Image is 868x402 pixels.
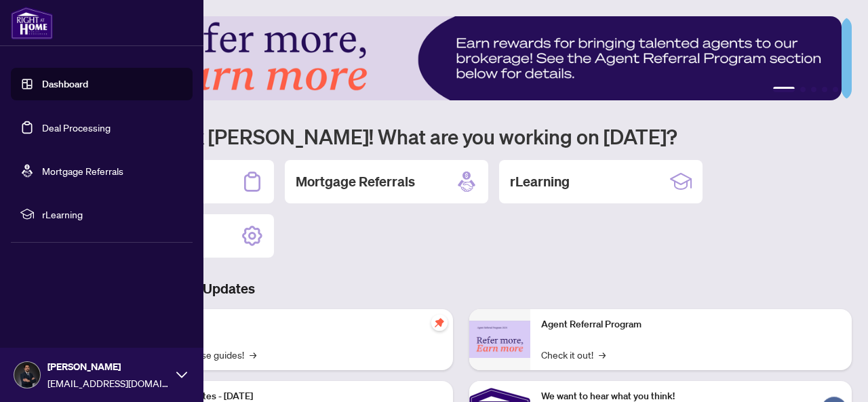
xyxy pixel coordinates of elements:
h1: Welcome back [PERSON_NAME]! What are you working on [DATE]? [71,123,852,149]
button: 1 [773,87,795,92]
button: 2 [800,87,806,92]
span: [PERSON_NAME] [47,359,170,374]
a: Deal Processing [42,121,111,134]
button: Open asap [814,355,854,395]
span: pushpin [431,315,448,331]
span: rLearning [42,207,183,222]
h3: Brokerage & Industry Updates [71,279,852,298]
span: → [250,347,256,362]
p: Agent Referral Program [541,317,841,332]
p: Self-Help [142,317,442,332]
a: Check it out!→ [541,347,606,362]
img: Agent Referral Program [469,321,530,358]
button: 5 [833,87,838,92]
h2: Mortgage Referrals [296,172,415,191]
img: Slide 0 [71,16,842,100]
button: 3 [811,87,816,92]
img: logo [11,7,53,39]
a: Dashboard [42,78,88,90]
span: → [599,347,606,362]
img: Profile Icon [14,362,40,388]
h2: rLearning [510,172,570,191]
button: 4 [822,87,827,92]
a: Mortgage Referrals [42,165,123,177]
span: [EMAIL_ADDRESS][DOMAIN_NAME] [47,376,170,390]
